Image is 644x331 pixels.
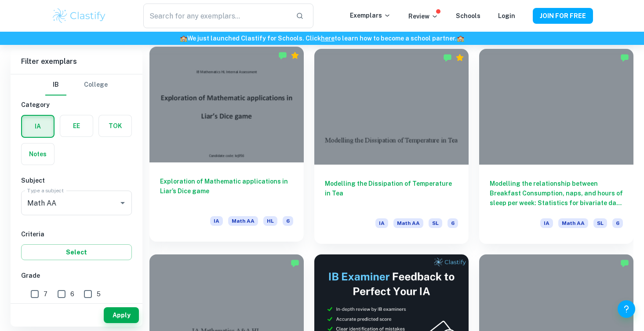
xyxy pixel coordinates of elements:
[533,8,593,24] button: JOIN FOR FREE
[321,35,335,42] a: here
[479,49,633,244] a: Modelling the relationship between Breakfast Consumption, naps, and hours of sleep per week: Stat...
[350,11,391,20] p: Exemplars
[70,289,74,299] span: 6
[11,49,142,74] h6: Filter exemplars
[558,218,588,228] span: Math AA
[45,74,108,96] div: Filter type choice
[325,179,458,208] h6: Modelling the Dissipation of Temperature in Tea
[612,218,623,228] span: 6
[27,187,64,194] label: Type a subject
[456,12,480,19] a: Schools
[429,218,442,228] span: SL
[21,244,132,260] button: Select
[21,100,132,110] h6: Category
[21,176,132,185] h6: Subject
[180,35,187,42] span: 🏫
[490,179,623,208] h6: Modelling the relationship between Breakfast Consumption, naps, and hours of sleep per week: Stat...
[160,177,293,206] h6: Exploration of Mathematic applications in Liar’s Dice game
[228,216,258,226] span: Math AA
[22,143,54,165] button: Notes
[104,307,139,323] button: Apply
[149,49,304,244] a: Exploration of Mathematic applications in Liar’s Dice gameIAMath AAHL6
[291,259,299,268] img: Marked
[263,216,277,226] span: HL
[44,289,47,299] span: 7
[620,53,629,62] img: Marked
[443,53,452,62] img: Marked
[99,115,131,136] button: TOK
[455,53,464,62] div: Premium
[283,216,293,226] span: 6
[498,12,515,19] a: Login
[22,116,54,137] button: IA
[143,4,288,28] input: Search for any exemplars...
[84,74,108,96] button: College
[540,218,553,228] span: IA
[393,218,423,228] span: Math AA
[408,11,438,21] p: Review
[314,49,469,244] a: Modelling the Dissipation of Temperature in TeaIAMath AASL6
[21,229,132,239] h6: Criteria
[618,300,635,318] button: Help and Feedback
[97,289,101,299] span: 5
[291,51,299,60] div: Premium
[2,33,642,43] h6: We just launched Clastify for Schools. Click to learn how to become a school partner.
[51,7,107,25] img: Clastify logo
[116,197,129,209] button: Open
[60,115,93,136] button: EE
[278,51,287,60] img: Marked
[457,35,464,42] span: 🏫
[21,271,132,280] h6: Grade
[593,218,607,228] span: SL
[210,216,223,226] span: IA
[620,259,629,268] img: Marked
[45,74,66,96] button: IB
[448,218,458,228] span: 6
[375,218,388,228] span: IA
